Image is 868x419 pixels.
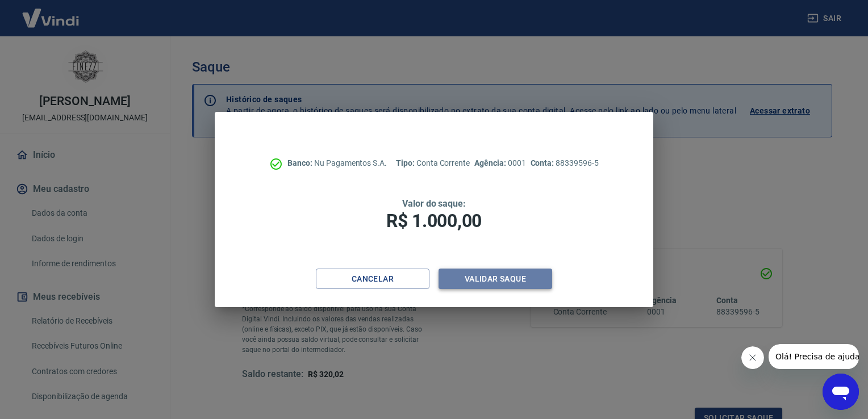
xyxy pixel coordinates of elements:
[741,346,764,369] iframe: Fechar mensagem
[396,157,470,169] p: Conta Corrente
[386,210,482,232] span: R$ 1.000,00
[823,374,859,410] iframe: Botão para abrir a janela de mensagens
[474,158,508,167] span: Agência:
[769,344,859,369] iframe: Mensagem da empresa
[316,269,429,290] button: Cancelar
[7,8,95,17] span: Olá! Precisa de ajuda?
[474,157,525,169] p: 0001
[531,158,556,167] span: Conta:
[287,157,387,169] p: Nu Pagamentos S.A.
[396,158,416,167] span: Tipo:
[402,198,466,209] span: Valor do saque:
[531,157,599,169] p: 88339596-5
[439,269,552,290] button: Validar saque
[287,158,314,167] span: Banco:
